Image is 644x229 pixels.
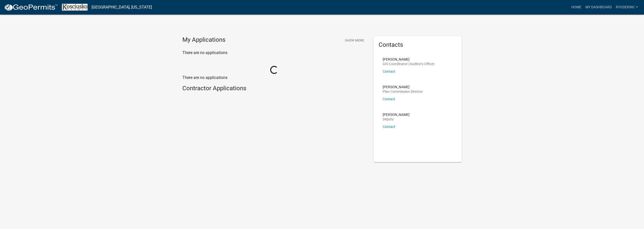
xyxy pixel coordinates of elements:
[614,3,640,12] a: ryoderinc
[569,3,583,12] a: Home
[583,3,614,12] a: My Dashboard
[62,4,88,11] img: Kosciusko County, Indiana
[383,90,423,93] p: Plan Commission Director
[182,75,366,81] p: There are no applications
[383,85,423,89] p: [PERSON_NAME]
[383,58,434,61] p: [PERSON_NAME]
[343,36,366,44] button: Show More
[182,85,366,94] wm-workflow-list-section: Contractor Applications
[92,3,152,12] a: [GEOGRAPHIC_DATA], [US_STATE]
[383,117,410,121] p: Deputy
[182,36,225,44] h4: My Applications
[182,50,366,56] p: There are no applications
[379,41,457,49] h5: Contacts
[383,125,395,129] a: Contact
[383,113,410,116] p: [PERSON_NAME]
[383,97,395,101] a: Contact
[383,69,395,73] a: Contact
[182,85,366,92] h4: Contractor Applications
[383,62,434,66] p: GIS Coordinator (Auditor's Office)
